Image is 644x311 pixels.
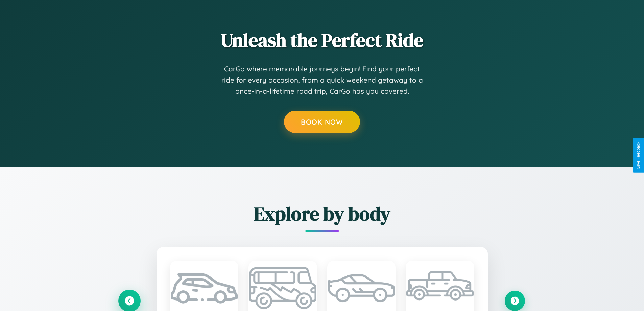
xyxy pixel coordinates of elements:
div: Give Feedback [636,142,641,169]
h2: Explore by body [119,201,525,227]
h2: Unleash the Perfect Ride [119,27,525,53]
p: CarGo where memorable journeys begin! Find your perfect ride for every occasion, from a quick wee... [221,63,424,97]
button: Book Now [284,111,360,133]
